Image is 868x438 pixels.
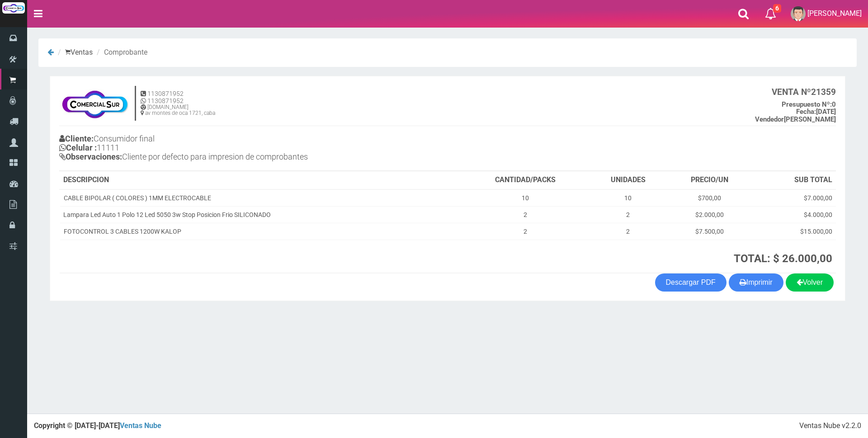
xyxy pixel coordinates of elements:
[60,189,462,207] td: CABLE BIPOLAR ( COLORES ) 1MM ELECTROCABLE
[782,100,832,108] strong: Presupuesto Nº:
[462,189,589,207] td: 10
[729,273,783,292] button: Imprimir
[773,4,781,13] span: 6
[772,87,811,97] strong: VENTA Nº
[751,189,836,207] td: $7.000,00
[589,206,667,223] td: 2
[667,223,751,240] td: $7.500,00
[751,223,836,240] td: $15.000,00
[59,85,130,122] img: f695dc5f3a855ddc19300c990e0c55a2.jpg
[751,171,836,189] th: SUB TOTAL
[59,143,97,152] b: Celular :
[120,421,161,430] a: Ventas Nube
[751,206,836,223] td: $4.000,00
[462,206,589,223] td: 2
[141,90,215,104] h5: 1130871952 1130871952
[59,132,448,165] h4: Consumidor final 11111 Cliente por defecto para impresion de comprobantes
[807,9,862,18] span: [PERSON_NAME]
[799,421,861,431] div: Ventas Nube v2.2.0
[59,152,122,161] b: Observaciones:
[796,108,836,116] b: [DATE]
[772,87,836,97] b: 21359
[60,171,462,189] th: DESCRIPCION
[34,421,161,430] strong: Copyright © [DATE]-[DATE]
[734,252,832,265] strong: TOTAL: $ 26.000,00
[462,171,589,189] th: CANTIDAD/PACKS
[667,206,751,223] td: $2.000,00
[589,171,667,189] th: UNIDADES
[589,189,667,207] td: 10
[59,134,94,143] b: Cliente:
[655,273,726,292] a: Descargar PDF
[786,273,834,292] a: Volver
[667,189,751,207] td: $700,00
[2,2,25,14] img: Logo grande
[782,100,836,108] b: 0
[796,108,816,116] strong: Fecha:
[791,6,806,21] img: User Image
[589,223,667,240] td: 2
[462,223,589,240] td: 2
[667,171,751,189] th: PRECIO/UN
[755,115,836,123] b: [PERSON_NAME]
[56,47,93,58] li: Ventas
[755,115,784,123] strong: Vendedor
[141,104,215,116] h6: [DOMAIN_NAME] av montes de oca 1721, caba
[60,223,462,240] td: FOTOCONTROL 3 CABLES 1200W KALOP
[94,47,147,58] li: Comprobante
[60,206,462,223] td: Lampara Led Auto 1 Polo 12 Led 5050 3w Stop Posicion Frio SILICONADO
